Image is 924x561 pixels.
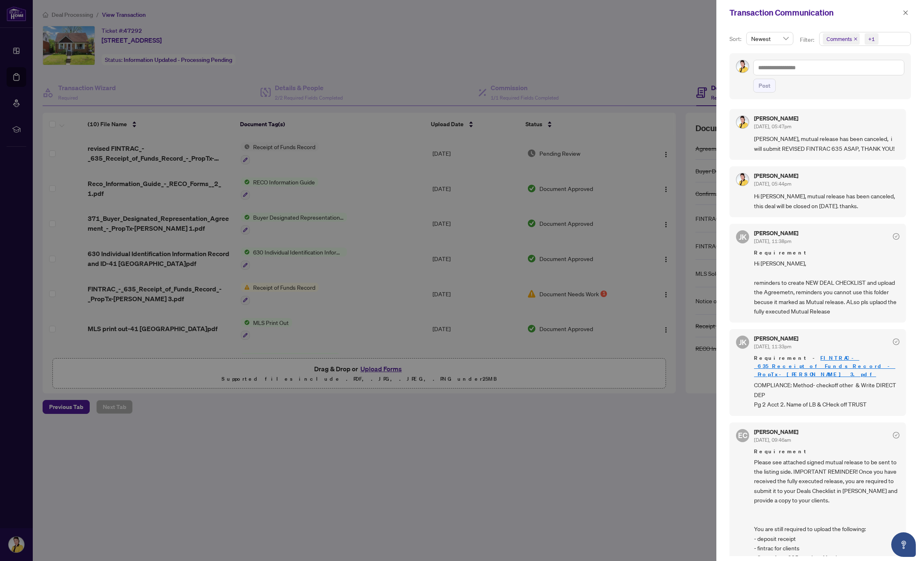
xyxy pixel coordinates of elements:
[739,231,747,243] span: JK
[854,37,858,41] span: close
[751,32,788,45] span: Newest
[738,429,747,441] span: EC
[739,336,747,348] span: JK
[754,238,791,244] span: [DATE], 11:38pm
[754,173,798,179] h5: [PERSON_NAME]
[753,79,776,93] button: Post
[893,338,899,345] span: check-circle
[903,10,908,16] span: close
[736,173,749,186] img: Profile Icon
[754,230,798,236] h5: [PERSON_NAME]
[754,249,899,257] span: Requirement
[754,181,791,187] span: [DATE], 05:44pm
[754,191,899,211] span: Hi [PERSON_NAME], mutual release has been canceled, this deal will be closed on [DATE]. thanks.
[754,116,798,121] h5: [PERSON_NAME]
[754,259,899,316] span: Hi [PERSON_NAME], reminders to create NEW DEAL CHECKLIST and upload the Agreemetn, reminders you ...
[800,35,815,44] p: Filter:
[754,343,791,350] span: [DATE], 11:33pm
[729,7,900,19] div: Transaction Communication
[754,134,899,153] span: [PERSON_NAME], mutual release has been canceled, i will submit REVISED FINTRAC 635 ASAP, THANK YOU!
[893,432,899,438] span: check-circle
[754,354,899,379] span: Requirement -
[893,233,899,240] span: check-circle
[736,60,749,73] img: Profile Icon
[868,35,875,43] div: +1
[754,437,791,443] span: [DATE], 09:46am
[729,34,743,43] p: Sort:
[827,35,852,43] span: Comments
[891,532,916,557] button: Open asap
[823,33,860,45] span: Comments
[754,354,895,378] a: FINTRAC_-_635_Receipt_of_Funds_Record_-_PropTx-[PERSON_NAME] 3.pdf
[736,116,749,128] img: Profile Icon
[754,380,899,409] span: COMPLIANCE: Method- checkoff other & Write DIRECT DEP Pg 2 Acct 2. Name of LB & CHeck off TRUST
[754,123,791,129] span: [DATE], 05:47pm
[754,429,798,435] h5: [PERSON_NAME]
[754,447,899,456] span: Requirement
[754,336,798,341] h5: [PERSON_NAME]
